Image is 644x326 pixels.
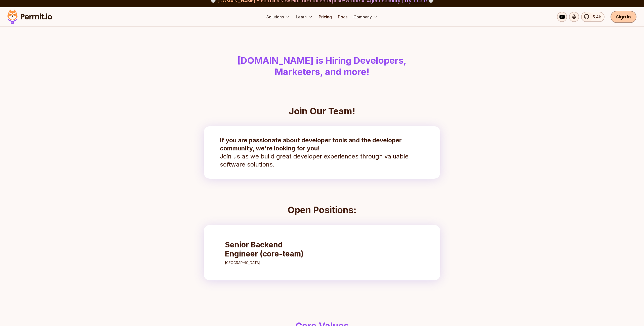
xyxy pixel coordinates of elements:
h2: Join Our Team! [204,106,440,116]
img: Permit logo [5,8,54,25]
a: 5.4k [581,12,605,22]
span: 5.4k [590,14,601,20]
strong: If you are passionate about developer tools and the developer community, we're looking for you! [220,137,402,152]
button: Solutions [264,12,292,22]
a: Sign In [611,11,636,23]
p: Join us as we build great developer experiences through valuable software solutions. [220,136,424,169]
p: [GEOGRAPHIC_DATA] [225,260,314,265]
button: Learn [294,12,315,22]
h1: [DOMAIN_NAME] is Hiring Developers, Marketers, and more! [193,55,451,78]
button: Company [351,12,380,22]
h3: Senior Backend Engineer (core-team) [225,240,314,258]
a: Docs [336,12,349,22]
h2: Open Positions: [204,205,440,215]
a: Pricing [317,12,334,22]
a: Senior Backend Engineer (core-team)[GEOGRAPHIC_DATA] [220,235,319,270]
